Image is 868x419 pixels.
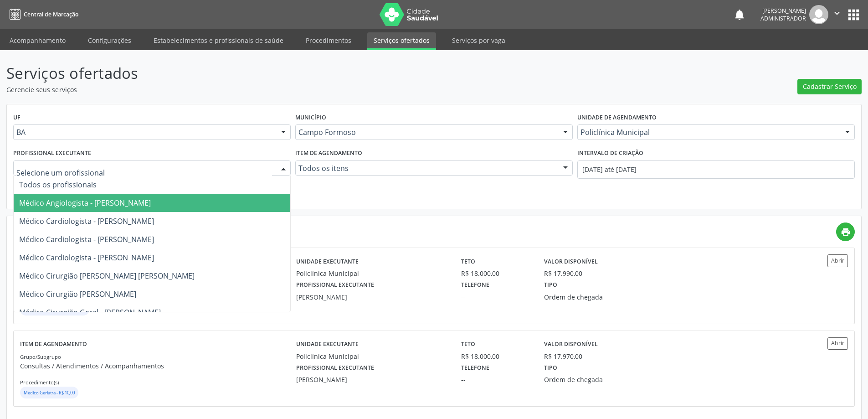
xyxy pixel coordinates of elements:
[461,375,531,384] div: --
[296,352,449,361] div: Policlínica Municipal
[19,289,136,299] span: Médico Cirurgião [PERSON_NAME]
[296,278,374,292] label: Profissional executante
[20,379,59,386] small: Procedimento(s)
[841,227,851,237] i: print
[446,32,512,48] a: Serviços por vaga
[832,8,842,18] i: 
[809,5,828,24] img: img
[298,164,554,173] span: Todos os itens
[544,337,598,352] label: Valor disponível
[20,337,87,352] label: Item de agendamento
[827,254,848,267] button: Abrir
[733,8,746,21] button: notifications
[24,10,78,18] span: Central de Marcação
[296,269,449,278] div: Policlínica Municipal
[367,32,436,50] a: Serviços ofertados
[544,292,655,302] div: Ordem de chegada
[580,128,836,137] span: Policlínica Municipal
[803,82,857,91] span: Cadastrar Serviço
[296,292,449,302] div: [PERSON_NAME]
[295,111,326,125] label: Município
[6,7,78,22] a: Central de Marcação
[6,62,605,85] p: Serviços ofertados
[298,128,554,137] span: Campo Formoso
[461,352,531,361] div: R$ 18.000,00
[6,85,605,94] p: Gerencie seus serviços
[296,337,359,352] label: Unidade executante
[16,164,272,182] input: Selecione um profissional
[797,79,862,94] button: Cadastrar Serviço
[461,269,531,278] div: R$ 18.000,00
[760,15,806,22] span: Administrador
[20,353,61,360] small: Grupo/Subgrupo
[828,5,846,24] button: 
[147,32,290,48] a: Estabelecimentos e profissionais de saúde
[461,361,489,375] label: Telefone
[19,271,195,281] span: Médico Cirurgião [PERSON_NAME] [PERSON_NAME]
[19,180,97,190] span: Todos os profissionais
[19,234,154,244] span: Médico Cardiologista - [PERSON_NAME]
[461,254,475,269] label: Teto
[544,278,557,292] label: Tipo
[296,254,359,269] label: Unidade executante
[13,111,21,125] label: UF
[544,375,655,384] div: Ordem de chegada
[461,292,531,302] div: --
[461,278,489,292] label: Telefone
[296,375,449,384] div: [PERSON_NAME]
[544,269,582,278] div: R$ 17.990,00
[836,222,855,241] a: print
[827,337,848,350] button: Abrir
[19,216,154,226] span: Médico Cardiologista - [PERSON_NAME]
[577,160,855,179] input: Selecione um intervalo
[16,128,272,137] span: BA
[19,253,154,263] span: Médico Cardiologista - [PERSON_NAME]
[760,7,806,15] div: [PERSON_NAME]
[544,361,557,375] label: Tipo
[19,307,161,317] span: Médico Cirurgião Geral - [PERSON_NAME]
[20,361,296,371] p: Consultas / Atendimentos / Acompanhamentos
[461,337,475,352] label: Teto
[13,146,91,160] label: Profissional executante
[544,254,598,269] label: Valor disponível
[544,352,582,361] div: R$ 17.970,00
[24,390,75,396] small: Médico Geriatra - R$ 10,00
[19,198,151,208] span: Médico Angiologista - [PERSON_NAME]
[296,361,374,375] label: Profissional executante
[82,32,138,48] a: Configurações
[299,32,358,48] a: Procedimentos
[846,7,862,23] button: apps
[3,32,72,48] a: Acompanhamento
[295,146,362,160] label: Item de agendamento
[577,111,657,125] label: Unidade de agendamento
[577,146,643,160] label: Intervalo de criação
